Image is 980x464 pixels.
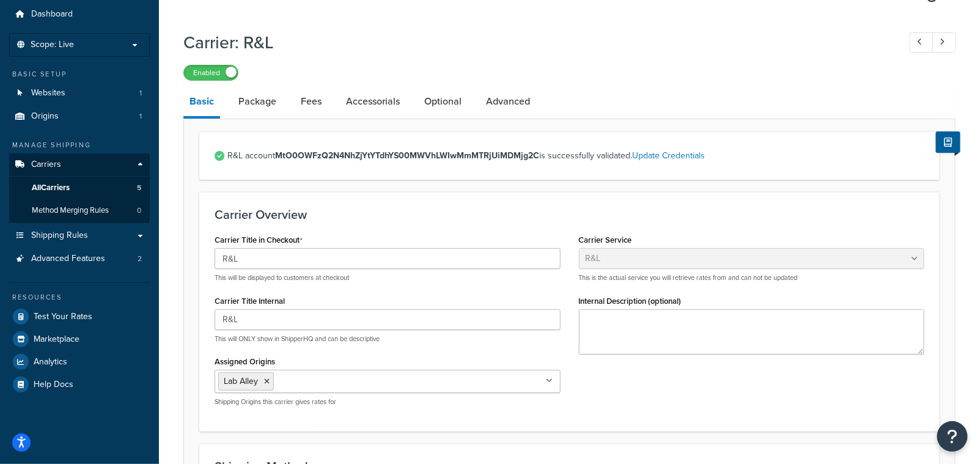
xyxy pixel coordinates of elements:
strong: MtO0OWFzQ2N4NhZjYtYTdhYS00MWVhLWIwMmMTRjUiMDMjg2C [275,149,539,162]
span: 2 [138,254,142,264]
span: 1 [139,88,142,98]
span: Test Your Rates [34,312,92,322]
div: Manage Shipping [9,140,150,150]
a: Analytics [9,351,150,373]
span: Marketplace [34,334,79,345]
span: Dashboard [31,9,73,20]
p: This will ONLY show in ShipperHQ and can be descriptive [215,334,561,344]
span: 5 [137,183,141,193]
p: This is the actual service you will retrieve rates from and can not be updated [579,273,925,282]
span: Websites [31,88,65,98]
h3: Carrier Overview [215,208,924,221]
li: Origins [9,105,150,128]
li: Method Merging Rules [9,199,150,222]
span: Advanced Features [31,254,105,264]
span: Scope: Live [31,40,74,50]
span: Shipping Rules [31,230,88,241]
button: Open Resource Center [937,421,968,452]
span: Method Merging Rules [32,205,109,216]
span: Help Docs [34,380,73,390]
a: AllCarriers5 [9,177,150,199]
a: Advanced [480,87,536,116]
span: 0 [137,205,141,216]
span: R&L account is successfully validated. [227,147,924,164]
a: Accessorials [340,87,406,116]
a: Origins1 [9,105,150,128]
h1: Carrier: R&L [183,31,887,54]
a: Next Record [932,32,956,53]
label: Carrier Service [579,235,632,245]
label: Enabled [184,65,238,80]
p: Shipping Origins this carrier gives rates for [215,397,561,407]
label: Assigned Origins [215,357,275,366]
a: Fees [295,87,328,116]
span: Origins [31,111,59,122]
a: Marketplace [9,328,150,350]
a: Carriers [9,153,150,176]
a: Advanced Features2 [9,248,150,270]
li: Advanced Features [9,248,150,270]
a: Shipping Rules [9,224,150,247]
a: Help Docs [9,374,150,396]
a: Package [232,87,282,116]
span: Carriers [31,160,61,170]
li: Websites [9,82,150,105]
label: Carrier Title in Checkout [215,235,303,245]
div: Resources [9,292,150,303]
a: Method Merging Rules0 [9,199,150,222]
button: Show Help Docs [936,131,960,153]
span: 1 [139,111,142,122]
a: Test Your Rates [9,306,150,328]
span: All Carriers [32,183,70,193]
span: Lab Alley [224,375,258,388]
label: Carrier Title Internal [215,296,285,306]
a: Basic [183,87,220,119]
a: Optional [418,87,468,116]
a: Websites1 [9,82,150,105]
p: This will be displayed to customers at checkout [215,273,561,282]
span: Analytics [34,357,67,367]
li: Carriers [9,153,150,223]
a: Previous Record [910,32,934,53]
label: Internal Description (optional) [579,296,682,306]
div: Basic Setup [9,69,150,79]
a: Dashboard [9,3,150,26]
a: Update Credentials [632,149,705,162]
